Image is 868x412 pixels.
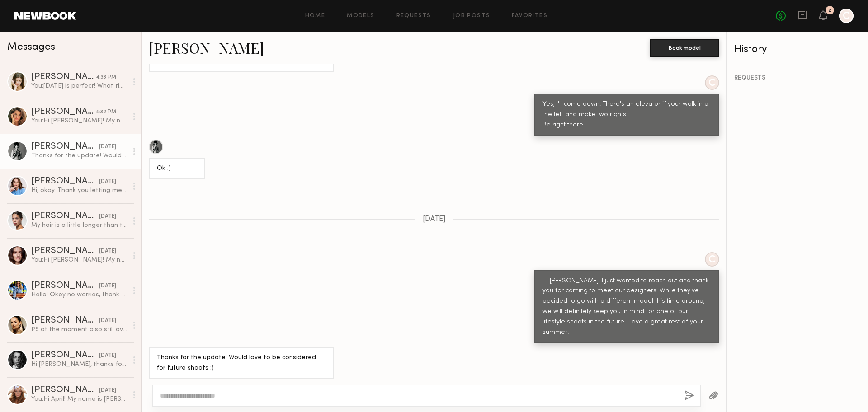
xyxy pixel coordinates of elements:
div: History [734,44,861,55]
div: [PERSON_NAME] [31,281,99,290]
a: Book model [650,43,719,51]
div: [DATE] [99,282,116,290]
div: [PERSON_NAME] [31,316,99,325]
div: Hi [PERSON_NAME], thanks for your message! i just texted you directly. I'm available during the w... [31,360,127,369]
div: [DATE] [99,247,116,256]
div: [DATE] [99,178,116,186]
div: [PERSON_NAME] [31,108,95,117]
div: [DATE] [99,212,116,221]
a: Requests [396,13,431,19]
div: You: Hi [PERSON_NAME]! My name is [PERSON_NAME] and I am the makeup artist for the brand [PERSON_... [31,256,127,264]
a: C [839,9,854,23]
div: Ok :) [157,164,197,174]
a: Models [347,13,374,19]
div: [PERSON_NAME] [31,142,99,151]
div: [DATE] [99,317,116,325]
div: [DATE] [99,386,116,395]
div: Yes, I'll come down. There's an elevator if your walk into the left and make two rights Be right ... [542,99,711,131]
div: You: Hi April! My name is [PERSON_NAME], brand strategist & in-house makeup-artist for women's we... [31,395,127,403]
span: Messages [7,42,55,52]
a: Favorites [512,13,547,19]
div: 4:32 PM [95,108,116,117]
div: 4:33 PM [96,73,116,82]
div: [PERSON_NAME] [31,351,99,360]
div: REQUESTS [734,75,861,81]
div: [PERSON_NAME] [31,386,99,395]
a: Home [305,13,325,19]
div: [PERSON_NAME] [31,212,99,221]
div: Thanks for the update! Would love to be considered for future shoots :) [157,353,325,374]
div: [PERSON_NAME] [31,73,96,82]
div: [DATE] [99,143,116,151]
button: Book model [650,39,719,57]
div: [PERSON_NAME] [31,247,99,256]
div: My hair is a little longer than this at the moment but I can definitely straighten it like this a... [31,221,127,229]
div: Hi, okay. Thank you letting me know [31,186,127,195]
div: 2 [828,8,831,13]
div: [PERSON_NAME] [31,177,99,186]
a: Job Posts [453,13,491,19]
div: Thanks for the update! Would love to be considered for future shoots :) [31,151,127,160]
span: [DATE] [423,215,446,223]
a: [PERSON_NAME] [149,38,264,57]
div: [DATE] [99,351,116,360]
div: Hello! Okey no worries, thank you :) [31,290,127,299]
div: You: Hi [PERSON_NAME]! My name is [PERSON_NAME], the in house makeup artist for [PERSON_NAME]! Th... [31,117,127,125]
div: You: [DATE] is perfect! What time works for you? We have availability between 11AM and 1:30PM, an... [31,82,127,90]
div: PS at the moment also still available for [DATE], but requests come in daily. [31,325,127,334]
div: Hi [PERSON_NAME]! I just wanted to reach out and thank you for coming to meet our designers. Whil... [542,276,711,338]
